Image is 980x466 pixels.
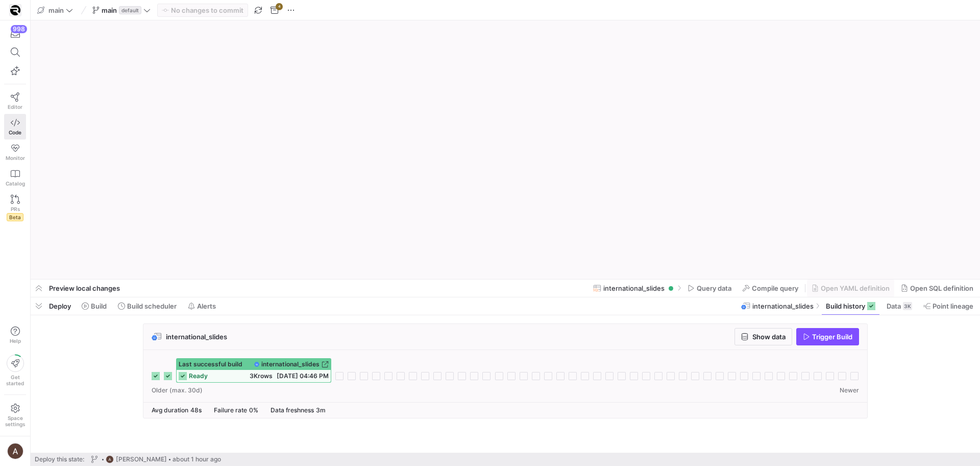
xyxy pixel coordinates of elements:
button: Open SQL definition [896,279,978,297]
span: Older (max. 30d) [152,387,203,394]
a: international_slides [254,361,329,368]
span: Data freshness [271,406,314,414]
button: Alerts [183,297,220,315]
span: 0% [249,406,258,414]
span: Query data [697,284,731,292]
span: default [119,6,141,14]
span: [PERSON_NAME] [116,456,167,463]
span: [DATE] 04:46 PM [277,372,329,380]
span: Data [887,302,901,310]
span: Space settings [5,415,25,427]
span: Code [9,129,21,135]
span: main [48,6,64,14]
button: 998 [4,25,26,43]
span: Trigger Build [812,333,852,341]
span: Failure rate [214,406,247,414]
span: main [102,6,117,14]
span: international_slides [166,333,227,341]
a: Catalog [4,165,26,191]
a: Spacesettings [4,399,26,432]
span: about 1 hour ago [173,456,221,463]
span: Help [9,338,21,344]
span: Open SQL definition [910,284,973,292]
a: Editor [4,88,26,114]
span: international_slides [261,361,320,368]
span: Get started [6,374,24,386]
button: Getstarted [4,351,26,390]
button: Show data [734,328,792,345]
a: https://storage.googleapis.com/y42-prod-data-exchange/images/9vP1ZiGb3SDtS36M2oSqLE2NxN9MAbKgqIYc... [4,2,26,19]
span: ready [189,372,208,380]
span: 48s [190,406,202,414]
a: Monitor [4,139,26,165]
span: Alerts [197,302,216,310]
div: 998 [11,25,27,33]
span: Deploy this state: [35,456,84,463]
button: Build [77,297,111,315]
span: international_slides [603,284,665,292]
a: PRsBeta [4,191,26,225]
img: https://storage.googleapis.com/y42-prod-data-exchange/images/9vP1ZiGb3SDtS36M2oSqLE2NxN9MAbKgqIYc... [10,5,20,15]
button: Trigger Build [796,328,859,345]
button: Help [4,322,26,348]
span: Editor [8,104,22,110]
span: Avg duration [152,406,188,414]
button: Compile query [738,279,803,297]
span: Beta [7,213,23,221]
span: Catalog [6,180,25,187]
a: Code [4,114,26,139]
button: https://lh3.googleusercontent.com/a/AEdFTp4_8LqxRyxVUtC19lo4LS2NU-n5oC7apraV2tR5=s96-c [4,440,26,462]
span: PRs [11,206,20,212]
span: Show data [752,333,786,341]
span: Compile query [752,284,798,292]
span: Newer [840,387,859,394]
img: https://lh3.googleusercontent.com/a/AEdFTp4_8LqxRyxVUtC19lo4LS2NU-n5oC7apraV2tR5=s96-c [106,455,114,463]
button: Point lineage [919,297,978,315]
button: Build history [821,297,880,315]
button: Build scheduler [113,297,181,315]
span: international_slides [752,302,814,310]
span: Deploy [49,302,71,310]
span: Build scheduler [127,302,177,310]
div: 3K [903,302,912,310]
span: Last successful build [179,361,242,368]
button: Last successful buildinternational_slidesready3Krows[DATE] 04:46 PM [176,358,331,383]
button: maindefault [90,4,153,17]
button: main [35,4,76,17]
button: Data3K [882,297,917,315]
button: Query data [683,279,736,297]
span: Preview local changes [49,284,120,292]
span: Monitor [6,155,25,161]
span: 3m [316,406,326,414]
span: Point lineage [933,302,973,310]
button: https://lh3.googleusercontent.com/a/AEdFTp4_8LqxRyxVUtC19lo4LS2NU-n5oC7apraV2tR5=s96-c[PERSON_NAM... [88,453,224,466]
img: https://lh3.googleusercontent.com/a/AEdFTp4_8LqxRyxVUtC19lo4LS2NU-n5oC7apraV2tR5=s96-c [7,443,23,459]
span: 3K rows [250,372,273,380]
span: Build history [826,302,865,310]
span: Build [91,302,107,310]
